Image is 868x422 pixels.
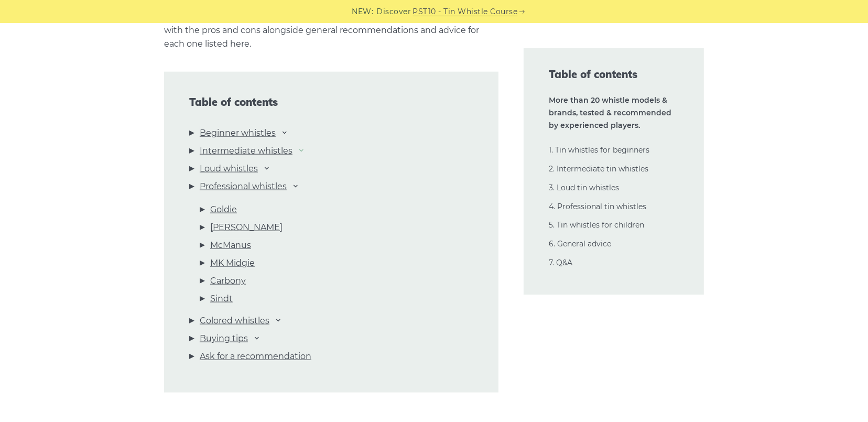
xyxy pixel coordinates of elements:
[210,239,251,252] a: McManus
[210,292,233,306] a: Sindt
[200,126,276,140] a: Beginner whistles
[200,332,248,345] a: Buying tips
[189,96,473,109] span: Table of contents
[549,183,619,192] a: 3. Loud tin whistles
[413,6,518,18] a: PST10 - Tin Whistle Course
[210,203,237,217] a: Goldie
[200,350,311,363] a: Ask for a recommendation
[549,164,648,174] a: 2. Intermediate tin whistles
[200,144,292,158] a: Intermediate whistles
[549,145,649,155] a: 1. Tin whistles for beginners
[210,221,283,234] a: [PERSON_NAME]
[549,220,644,230] a: 5. Tin whistles for children
[200,314,269,328] a: Colored whistles
[377,6,411,18] span: Discover
[200,162,258,176] a: Loud whistles
[549,239,611,248] a: 6. General advice
[210,274,246,288] a: Carbony
[549,202,646,211] a: 4. Professional tin whistles
[210,256,255,270] a: MK Midgie
[200,180,287,193] a: Professional whistles
[549,95,671,130] strong: More than 20 whistle models & brands, tested & recommended by experienced players.
[549,258,572,267] a: 7. Q&A
[352,6,374,18] span: NEW:
[549,67,679,82] span: Table of contents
